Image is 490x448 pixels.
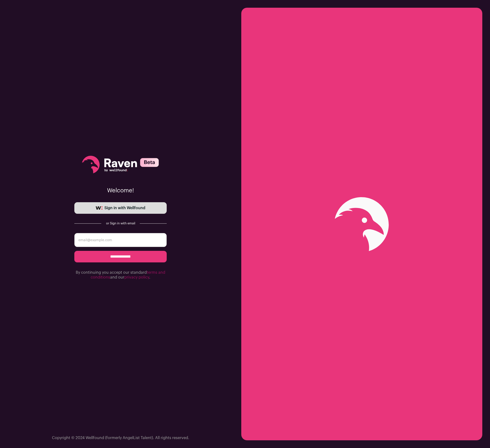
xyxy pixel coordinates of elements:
[52,435,189,440] p: Copyright © 2024 Wellfound (formerly AngelList Talent). All rights reserved.
[74,270,167,280] p: By continuing you accept our standard and our .
[96,206,102,210] img: wellfound-symbol-flush-black-fb3c872781a75f747ccb3a119075da62bfe97bd399995f84a933054e44a575c4.png
[74,202,167,214] a: Sign in with Wellfound
[74,233,167,247] input: email@example.com
[105,221,136,225] div: or Sign in with email
[104,205,145,211] span: Sign in with Wellfound
[124,275,149,279] a: privacy policy
[74,187,167,195] p: Welcome!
